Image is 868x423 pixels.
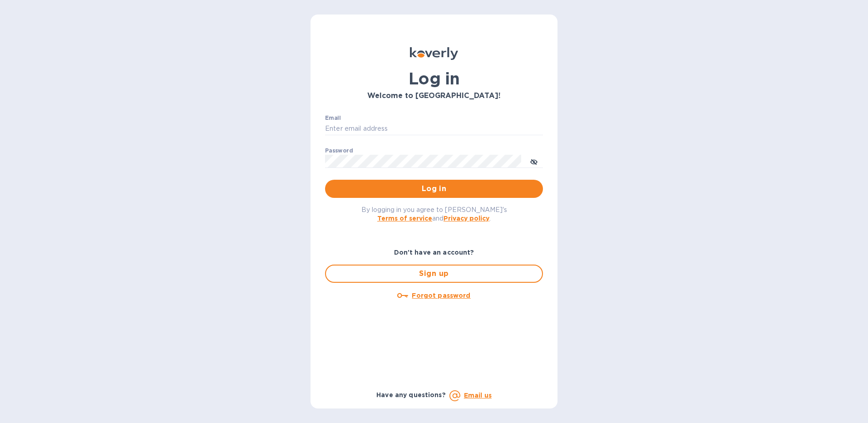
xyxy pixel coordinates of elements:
[376,391,446,398] b: Have any questions?
[332,183,536,194] span: Log in
[325,148,353,153] label: Password
[410,47,458,60] img: Koverly
[525,152,543,170] button: toggle password visibility
[412,292,470,299] u: Forgot password
[325,122,543,136] input: Enter email address
[444,215,489,222] a: Privacy policy
[377,215,432,222] a: Terms of service
[325,180,543,198] button: Log in
[325,265,543,283] button: Sign up
[333,268,535,279] span: Sign up
[325,69,543,88] h1: Log in
[325,115,341,121] label: Email
[464,392,492,399] a: Email us
[394,249,474,256] b: Don't have an account?
[325,92,543,100] h3: Welcome to [GEOGRAPHIC_DATA]!
[361,206,507,222] span: By logging in you agree to [PERSON_NAME]'s and .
